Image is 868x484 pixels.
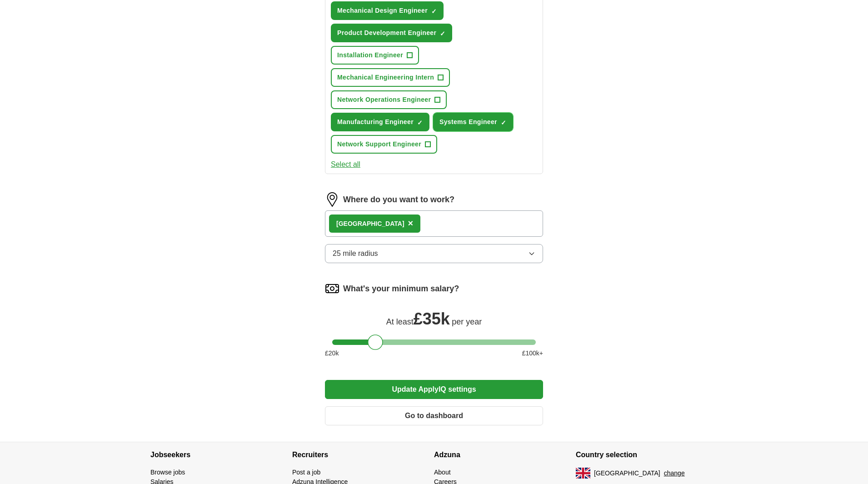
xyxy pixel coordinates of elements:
[337,50,403,60] span: Installation Engineer
[408,218,414,228] span: ×
[386,317,414,326] span: At least
[434,469,451,476] a: About
[343,194,454,206] label: Where do you want to work?
[331,1,444,20] button: Mechanical Design Engineer✓
[337,6,428,15] span: Mechanical Design Engineer
[331,24,452,42] button: Product Development Engineer✓
[440,30,445,37] span: ✓
[331,68,450,87] button: Mechanical Engineering Intern
[417,119,423,126] span: ✓
[576,442,718,468] h4: Country selection
[325,380,543,399] button: Update ApplyIQ settings
[325,349,339,358] span: £ 20 k
[337,117,414,127] span: Manufacturing Engineer
[439,117,497,127] span: Systems Engineer
[331,159,360,170] button: Select all
[336,219,404,229] div: [GEOGRAPHIC_DATA]
[452,317,482,326] span: per year
[331,113,429,131] button: Manufacturing Engineer✓
[522,349,543,358] span: £ 100 k+
[664,469,685,478] button: change
[337,73,434,82] span: Mechanical Engineering Intern
[431,8,437,15] span: ✓
[331,46,419,65] button: Installation Engineer
[594,469,660,478] span: [GEOGRAPHIC_DATA]
[337,140,421,149] span: Network Support Engineer
[343,283,459,295] label: What's your minimum salary?
[331,135,437,154] button: Network Support Engineer
[331,90,447,109] button: Network Operations Engineer
[150,469,185,476] a: Browse jobs
[408,217,414,230] button: ×
[337,28,436,38] span: Product Development Engineer
[325,281,339,296] img: salary.png
[292,469,320,476] a: Post a job
[414,309,450,328] span: £ 35k
[576,468,590,479] img: UK flag
[501,119,506,126] span: ✓
[337,95,431,105] span: Network Operations Engineer
[433,113,513,131] button: Systems Engineer✓
[325,406,543,425] button: Go to dashboard
[325,192,339,207] img: location.png
[333,248,378,259] span: 25 mile radius
[325,244,543,263] button: 25 mile radius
